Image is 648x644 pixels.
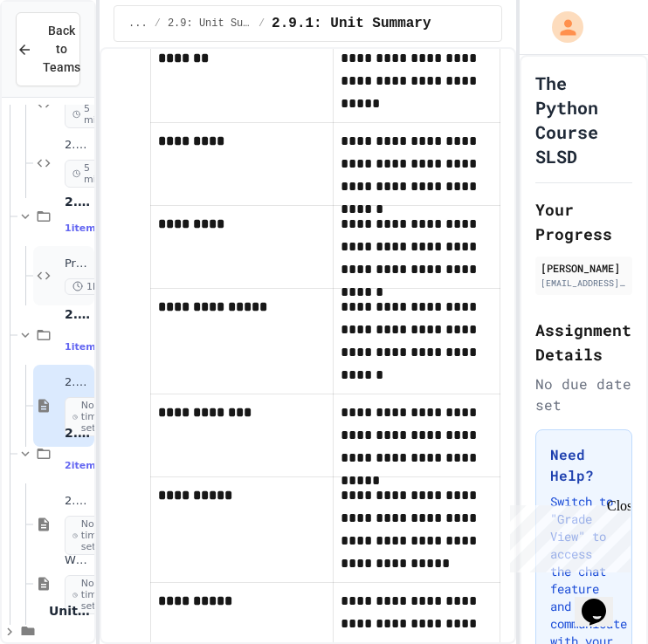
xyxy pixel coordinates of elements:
[65,306,91,322] span: 2.9: Unit Summary
[49,603,91,619] span: Unit 3: Booleans and Conditionals
[575,574,631,627] iframe: chat widget
[65,516,116,556] span: No time set
[65,138,91,153] span: 2.7.4: Dividing a Number
[65,223,101,234] span: 1 items
[272,13,431,34] span: 2.9.1: Unit Summary
[503,498,631,572] iframe: chat widget
[541,277,627,290] div: [EMAIL_ADDRESS][DOMAIN_NAME]
[259,17,265,31] span: /
[535,373,632,415] div: No due date set
[65,553,91,568] span: What is an API Optional Actiity
[155,17,161,31] span: /
[535,318,632,367] h2: Assignment Details
[65,375,91,390] span: 2.9.1: Unit Summary
[65,160,113,188] span: 5 min
[550,444,617,486] h3: Need Help?
[65,341,101,353] span: 1 items
[535,197,632,246] h2: Your Progress
[168,17,252,31] span: 2.9: Unit Summary
[128,17,148,31] span: ...
[65,494,91,509] span: 2.10.1: Python Fundamentals Exam
[65,278,107,295] span: 1h
[541,260,627,276] div: [PERSON_NAME]
[16,12,80,86] button: Back to Teams
[65,194,91,209] span: 2.8: Project Assessment - Mad Libs
[65,100,113,128] span: 5 min
[43,22,80,77] span: Back to Teams
[7,7,121,111] div: Chat with us now!Close
[65,257,91,271] span: Project - Mad Libs
[535,71,632,168] h1: The Python Course SLSD
[65,460,101,471] span: 2 items
[65,425,91,441] span: 2.10: Python Fundamentals Exam
[65,397,116,437] span: No time set
[534,7,588,47] div: My Account
[65,575,116,615] span: No time set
